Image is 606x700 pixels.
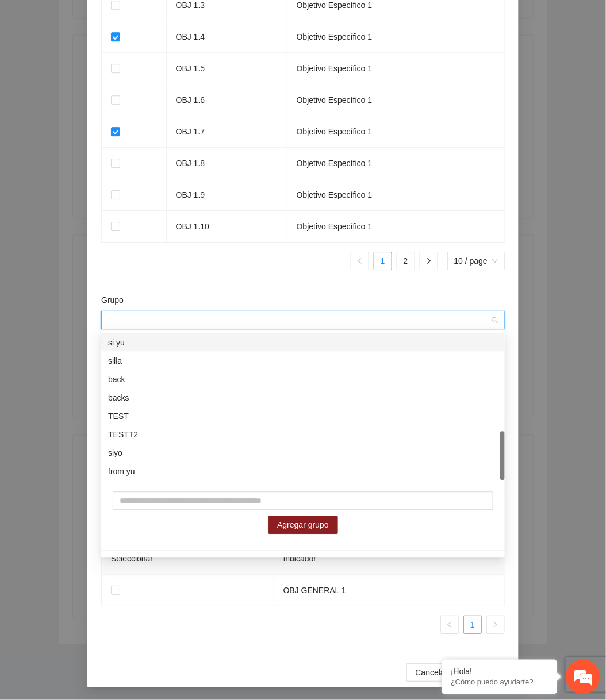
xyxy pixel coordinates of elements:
[287,21,505,53] td: Objetivo Específico 1
[397,252,415,270] a: 2
[274,575,505,606] td: OBJ GENERAL 1
[351,252,369,270] button: left
[108,336,498,349] div: si yu
[451,667,549,676] div: ¡Hola!
[420,252,438,270] li: Next Page
[397,252,415,270] li: 2
[374,252,392,270] li: 1
[287,84,505,116] td: Objetivo Específico 1
[486,616,505,634] button: right
[277,519,329,532] span: Agregar grupo
[425,257,432,264] span: right
[287,211,505,243] td: Objetivo Específico 1
[60,59,193,74] div: Chatee con nosotros ahora
[446,621,453,628] span: left
[447,252,505,270] div: Page Size
[167,179,287,211] td: OBJ 1.9
[6,314,219,354] textarea: Escriba su mensaje y pulse “Intro”
[101,425,505,444] div: TESTT2
[486,616,505,634] li: Next Page
[287,179,505,211] td: Objetivo Específico 1
[67,153,159,270] span: Estamos en línea.
[108,391,498,404] div: backs
[492,621,499,628] span: right
[416,666,448,679] span: Cancelar
[167,211,287,243] td: OBJ 1.10
[287,116,505,148] td: Objetivo Específico 1
[287,53,505,84] td: Objetivo Específico 1
[440,616,459,634] button: left
[454,252,498,270] span: 10 / page
[101,294,124,306] label: Grupo
[108,428,498,441] div: TESTT2
[101,370,505,389] div: back
[167,21,287,53] td: OBJ 1.4
[108,447,498,459] div: siyo
[420,252,438,270] button: right
[268,516,338,534] button: Agregar grupo
[101,462,505,480] div: from yu
[102,543,274,575] th: Seleccionar
[464,616,481,633] a: 1
[167,53,287,84] td: OBJ 1.5
[406,663,457,682] button: Cancelar
[101,407,505,425] div: TEST
[274,543,505,575] th: Indicador
[287,148,505,179] td: Objetivo Específico 1
[108,410,498,422] div: TEST
[167,148,287,179] td: OBJ 1.8
[101,444,505,462] div: siyo
[351,252,369,270] li: Previous Page
[374,252,392,270] a: 1
[189,6,216,33] div: Minimizar ventana de chat en vivo
[101,389,505,407] div: backs
[108,311,490,329] input: Grupo
[101,352,505,370] div: silla
[167,116,287,148] td: OBJ 1.7
[108,465,498,478] div: from yu
[463,616,482,634] li: 1
[451,678,549,687] p: ¿Cómo puedo ayudarte?
[108,373,498,386] div: back
[440,616,459,634] li: Previous Page
[101,333,505,352] div: si yu
[108,355,498,367] div: silla
[167,84,287,116] td: OBJ 1.6
[356,257,363,264] span: left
